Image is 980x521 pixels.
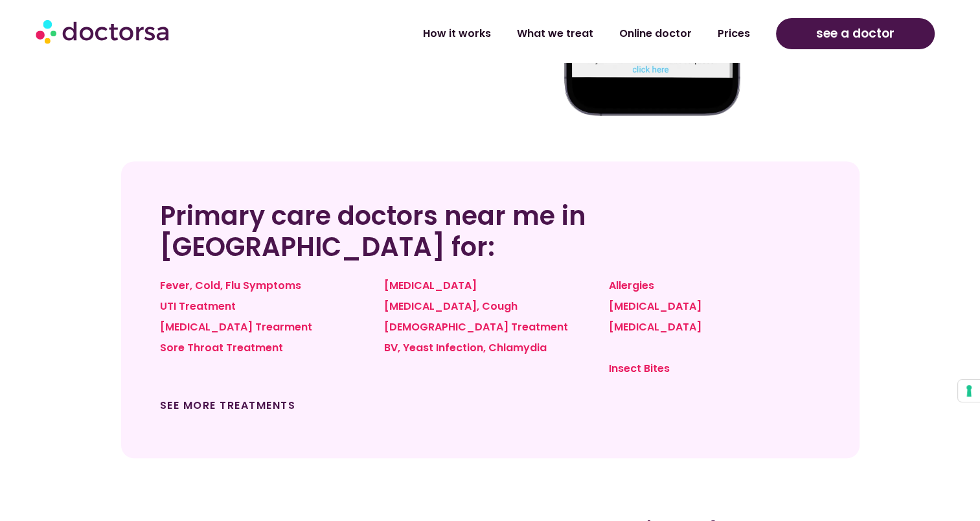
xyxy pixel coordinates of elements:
[483,340,547,355] a: , Chlamydia
[958,380,980,402] button: Your consent preferences for tracking technologies
[384,319,568,334] a: [DEMOGRAPHIC_DATA] Treatment
[816,23,895,44] span: see a doctor
[609,319,701,334] a: [MEDICAL_DATA]
[160,340,283,355] a: Sore Throat Treatment
[776,18,935,49] a: see a doctor
[384,299,518,314] a: [MEDICAL_DATA], Cough
[160,200,821,262] h2: Primary care doctors near me in [GEOGRAPHIC_DATA] for:
[160,299,236,314] a: UTI Treatment
[609,278,654,293] a: Allergies
[410,19,504,49] a: How it works
[606,19,705,49] a: Online doctor
[504,19,606,49] a: What we treat
[609,361,670,376] a: Insect Bites
[705,19,763,49] a: Prices
[160,319,312,334] a: [MEDICAL_DATA] Trearment
[258,19,763,49] nav: Menu
[160,278,301,293] a: Fever, Cold, Flu Symptoms
[160,398,296,413] a: See more treatments
[609,299,701,314] a: [MEDICAL_DATA]
[384,340,398,355] a: BV
[398,340,483,355] a: , Yeast Infection
[384,278,477,293] a: [MEDICAL_DATA]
